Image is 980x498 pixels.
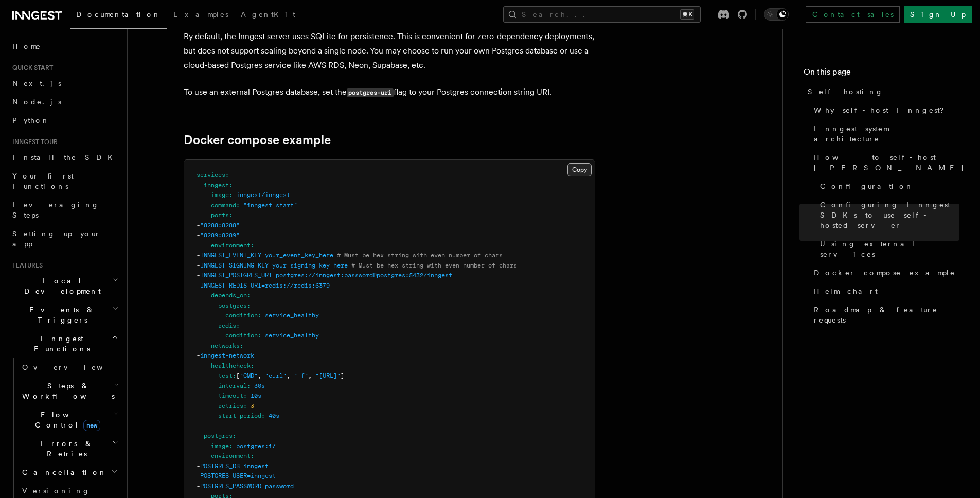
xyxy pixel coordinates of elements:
[8,272,121,300] button: Local Development
[251,452,254,459] span: :
[820,181,914,191] span: Configuration
[173,10,228,19] span: Examples
[18,377,121,405] button: Steps & Workflows
[265,312,319,319] span: service_healthy
[265,372,287,379] span: "curl"
[211,442,229,450] span: image
[22,487,90,495] span: Versioning
[258,332,261,339] span: :
[810,119,959,148] a: Inngest system architecture
[308,372,312,379] span: ,
[197,472,200,479] span: -
[200,483,294,490] span: POSTGRES_PASSWORD=password
[233,432,236,439] span: :
[200,463,269,470] span: POSTGRES_DB=inngest
[8,329,121,358] button: Inngest Functions
[211,211,229,219] span: ports
[8,74,121,93] a: Next.js
[347,88,394,97] code: postgres-uri
[12,79,61,87] span: Next.js
[351,262,517,269] span: # Must be hex string with even number of chars
[8,305,112,325] span: Events & Triggers
[814,268,955,278] span: Docker compose example
[243,392,247,399] span: :
[197,171,225,179] span: services
[12,116,50,124] span: Python
[184,85,595,100] p: To use an external Postgres database, set the flag to your Postgres connection string URI.
[197,252,200,259] span: -
[8,138,58,146] span: Inngest tour
[83,420,100,431] span: new
[218,412,261,419] span: start_period
[243,202,297,209] span: "inngest start"
[904,6,972,23] a: Sign Up
[233,372,236,379] span: :
[247,302,251,309] span: :
[70,3,167,29] a: Documentation
[240,342,243,349] span: :
[294,372,308,379] span: "-f"
[240,372,258,379] span: "CMD"
[12,41,41,51] span: Home
[197,352,200,359] span: -
[211,292,247,299] span: depends_on
[816,235,959,263] a: Using external services
[235,3,301,28] a: AgentKit
[197,272,200,279] span: -
[804,82,959,101] a: Self-hosting
[18,463,121,482] button: Cancellation
[18,438,112,459] span: Errors & Retries
[8,261,43,270] span: Features
[218,322,236,329] span: redis
[197,483,200,490] span: -
[225,332,258,339] span: condition
[810,148,959,177] a: How to self-host [PERSON_NAME]
[816,177,959,195] a: Configuration
[12,153,119,162] span: Install the SDK
[229,182,233,189] span: :
[167,3,235,28] a: Examples
[254,382,265,389] span: 30s
[8,224,121,253] a: Setting up your app
[251,362,254,369] span: :
[12,201,99,219] span: Leveraging Steps
[211,362,251,369] span: healthcheck
[211,342,240,349] span: networks
[814,152,965,173] span: How to self-host [PERSON_NAME]
[236,202,240,209] span: :
[211,452,251,459] span: environment
[184,133,331,147] a: Docker compose example
[247,382,251,389] span: :
[12,172,74,190] span: Your first Functions
[18,358,121,377] a: Overview
[241,10,295,19] span: AgentKit
[200,272,452,279] span: INNGEST_POSTGRES_URI=postgres://inngest:password@postgres:5432/inngest
[197,262,200,269] span: -
[211,242,251,249] span: environment
[806,6,900,23] a: Contact sales
[258,372,261,379] span: ,
[8,195,121,224] a: Leveraging Steps
[218,372,233,379] span: test
[236,191,290,199] span: inngest/inngest
[218,302,247,309] span: postgres
[567,163,592,176] button: Copy
[204,432,233,439] span: postgres
[218,392,243,399] span: timeout
[814,305,959,325] span: Roadmap & feature requests
[820,239,959,259] span: Using external services
[200,222,240,229] span: "8288:8288"
[22,363,128,371] span: Overview
[204,182,229,189] span: inngest
[200,232,240,239] span: "8289:8289"
[261,412,265,419] span: :
[8,37,121,56] a: Home
[341,372,344,379] span: ]
[18,381,115,401] span: Steps & Workflows
[18,410,113,430] span: Flow Control
[814,286,878,296] span: Helm chart
[814,123,959,144] span: Inngest system architecture
[816,195,959,235] a: Configuring Inngest SDKs to use self-hosted server
[236,442,276,450] span: postgres:17
[184,29,595,73] p: By default, the Inngest server uses SQLite for persistence. This is convenient for zero-dependenc...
